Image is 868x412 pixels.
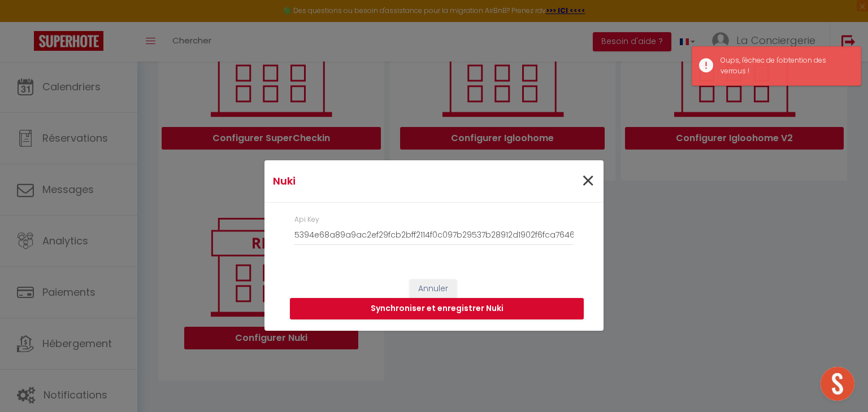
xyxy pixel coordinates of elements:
[410,279,457,299] button: Annuler
[290,298,584,319] button: Synchroniser et enregistrer Nuki
[581,164,595,198] span: ×
[581,169,595,194] button: Close
[821,367,854,401] div: Ouvrir le chat
[721,55,849,77] div: Oups, l'échec de l'obtention des verrous !
[273,173,483,189] h4: Nuki
[294,214,319,225] label: Api Key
